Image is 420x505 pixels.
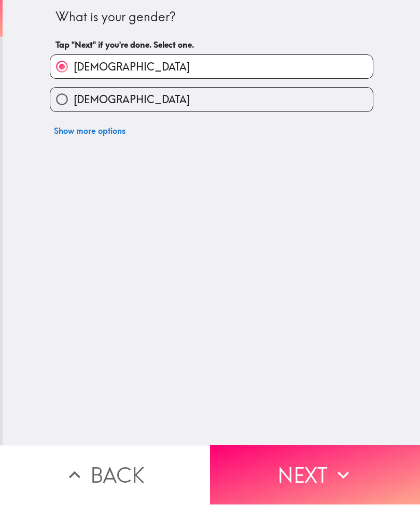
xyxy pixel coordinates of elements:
span: [DEMOGRAPHIC_DATA] [74,60,190,75]
h6: Tap "Next" if you're done. Select one. [55,39,368,51]
span: [DEMOGRAPHIC_DATA] [74,93,190,107]
div: What is your gender? [55,9,368,26]
button: [DEMOGRAPHIC_DATA] [50,88,373,111]
button: Next [210,445,420,505]
button: [DEMOGRAPHIC_DATA] [50,55,373,79]
button: Show more options [50,121,130,142]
